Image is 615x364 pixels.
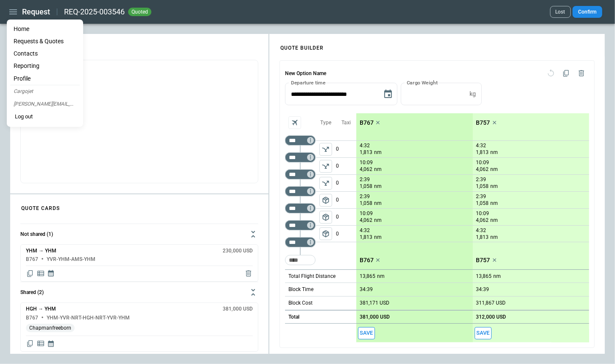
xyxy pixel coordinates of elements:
a: Home [10,23,80,35]
p: [PERSON_NAME][EMAIL_ADDRESS][DOMAIN_NAME] [10,98,80,111]
a: Requests & Quotes [10,35,80,48]
a: Profile [10,73,80,85]
button: Log out [10,111,37,123]
a: Reporting [10,60,80,72]
p: Cargojet [10,85,80,98]
a: Contacts [10,48,80,60]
